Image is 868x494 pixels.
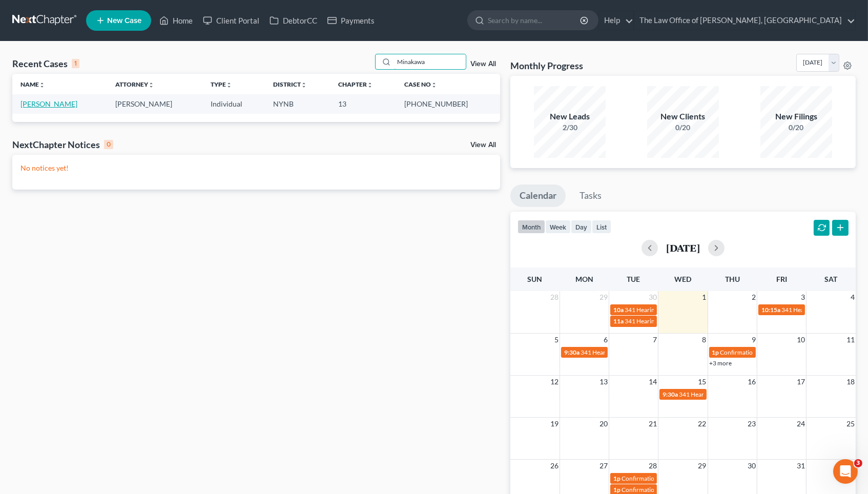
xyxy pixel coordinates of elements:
[663,390,678,398] span: 9:30a
[710,359,732,367] a: +3 more
[12,138,113,151] div: NextChapter Notices
[571,220,592,234] button: day
[534,122,606,133] div: 2/30
[622,486,730,493] span: Confirmation Date for [PERSON_NAME]
[534,111,606,122] div: New Leads
[273,80,307,88] a: Districtunfold_more
[845,418,856,430] span: 25
[226,82,232,88] i: unfold_more
[599,11,633,30] a: Help
[598,460,609,472] span: 27
[549,376,560,388] span: 12
[104,140,113,149] div: 0
[431,82,438,88] i: unfold_more
[107,17,141,25] span: New Case
[265,94,330,113] td: NYNB
[598,376,609,388] span: 13
[613,475,621,482] span: 1p
[405,80,438,88] a: Case Nounfold_more
[747,376,757,388] span: 16
[627,275,640,283] span: Tue
[12,57,79,70] div: Recent Cases
[570,184,611,207] a: Tasks
[148,82,154,88] i: unfold_more
[20,99,77,108] a: [PERSON_NAME]
[648,460,658,472] span: 28
[674,275,691,283] span: Wed
[39,82,45,88] i: unfold_more
[20,163,492,173] p: No notices yet!
[510,59,583,72] h3: Monthly Progress
[598,291,609,303] span: 29
[107,94,202,113] td: [PERSON_NAME]
[330,94,397,113] td: 13
[622,475,784,482] span: Confirmation Date for [PERSON_NAME] & [PERSON_NAME]
[154,11,198,30] a: Home
[796,460,806,472] span: 31
[634,11,855,30] a: The Law Office of [PERSON_NAME], [GEOGRAPHIC_DATA]
[549,291,560,303] span: 28
[761,306,780,314] span: 10:15a
[564,348,580,356] span: 9:30a
[603,334,609,346] span: 6
[613,306,624,314] span: 10a
[115,80,154,88] a: Attorneyunfold_more
[202,94,265,113] td: Individual
[211,80,232,88] a: Typeunfold_more
[549,460,560,472] span: 26
[833,459,858,484] iframe: Intercom live chat
[301,82,307,88] i: unfold_more
[647,122,719,133] div: 0/20
[776,275,787,283] span: Fri
[72,59,79,68] div: 1
[854,459,862,467] span: 3
[367,82,373,88] i: unfold_more
[747,418,757,430] span: 23
[760,111,832,122] div: New Filings
[613,317,624,325] span: 11a
[518,220,545,234] button: month
[470,141,496,149] a: View All
[697,376,708,388] span: 15
[581,348,734,356] span: 341 Hearing for [PERSON_NAME][GEOGRAPHIC_DATA]
[648,418,658,430] span: 21
[264,11,322,30] a: DebtorCC
[760,122,832,133] div: 0/20
[652,334,658,346] span: 7
[598,418,609,430] span: 20
[510,184,566,207] a: Calendar
[549,418,560,430] span: 19
[800,291,806,303] span: 3
[625,306,716,314] span: 341 Hearing for [PERSON_NAME]
[697,460,708,472] span: 29
[796,376,806,388] span: 17
[527,275,542,283] span: Sun
[545,220,571,234] button: week
[397,94,500,113] td: [PHONE_NUMBER]
[697,418,708,430] span: 22
[198,11,264,30] a: Client Portal
[666,242,700,253] h2: [DATE]
[488,11,582,30] input: Search by name...
[796,334,806,346] span: 10
[20,80,45,88] a: Nameunfold_more
[845,334,856,346] span: 11
[701,334,708,346] span: 8
[613,486,621,493] span: 1p
[648,376,658,388] span: 14
[647,111,719,122] div: New Clients
[845,376,856,388] span: 18
[850,291,856,303] span: 4
[712,348,719,356] span: 1p
[394,54,466,69] input: Search by name...
[625,317,771,325] span: 341 Hearing for [PERSON_NAME] & [PERSON_NAME]
[592,220,611,234] button: list
[796,418,806,430] span: 24
[701,291,708,303] span: 1
[648,291,658,303] span: 30
[751,334,757,346] span: 9
[338,80,373,88] a: Chapterunfold_more
[747,460,757,472] span: 30
[553,334,560,346] span: 5
[470,60,496,68] a: View All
